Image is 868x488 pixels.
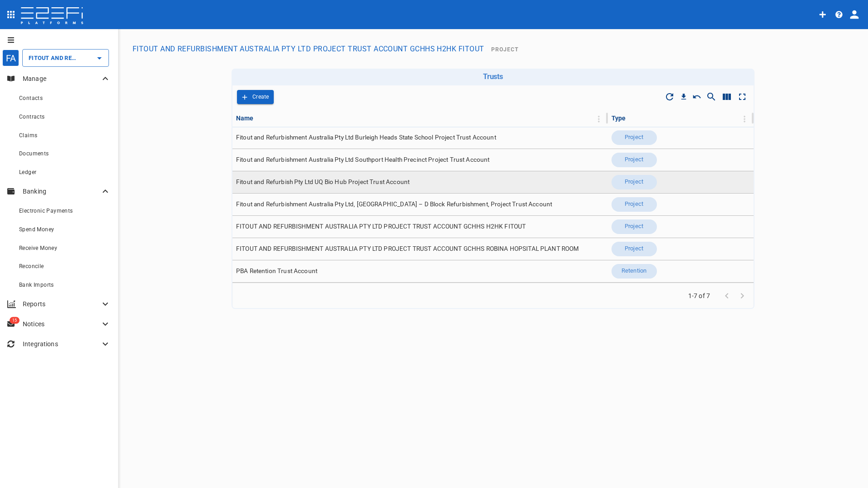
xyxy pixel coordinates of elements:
[236,267,317,275] span: PBA Retention Trust Account
[619,222,649,231] span: Project
[735,291,750,299] span: Go to next page
[252,92,269,102] p: Create
[719,291,735,299] span: Go to previous page
[236,133,496,142] span: Fitout and Refurbishment Australia Pty Ltd Burleigh Heads State School Project Trust Account
[690,90,704,104] button: Reset Sorting
[662,89,677,105] span: Refresh Data
[23,187,100,196] p: Banking
[19,282,54,288] span: Bank Imports
[19,114,45,120] span: Contracts
[737,112,752,126] button: Column Actions
[19,132,37,139] span: Claims
[719,89,735,105] button: Show/Hide columns
[616,267,652,275] span: Retention
[619,200,649,209] span: Project
[19,95,43,101] span: Contacts
[93,52,106,65] button: Open
[19,169,36,175] span: Ledger
[19,226,54,233] span: Spend Money
[236,113,254,124] div: Name
[236,222,526,231] span: FITOUT AND REFURBISHMENT AUSTRALIA PTY LTD PROJECT TRUST ACCOUNT GCHHS H2HK FITOUT
[235,72,751,81] h6: Trusts
[619,178,649,186] span: Project
[619,155,649,164] span: Project
[19,245,57,251] span: Receive Money
[237,90,274,104] button: Create
[19,208,73,214] span: Electronic Payments
[677,90,690,103] button: Download CSV
[236,178,409,186] span: Fitout and Refurbish Pty Ltd UQ Bio Hub Project Trust Account
[619,133,649,142] span: Project
[735,89,750,105] button: Toggle full screen
[704,89,719,105] button: Show/Hide search
[23,339,100,349] p: Integrations
[2,50,19,66] div: FA
[592,112,606,126] button: Column Actions
[236,200,552,209] span: Fitout and Refurbishment Australia Pty Ltd, [GEOGRAPHIC_DATA] – D Block Refurbishment, Project Tr...
[237,90,274,104] span: Add Trust
[19,150,49,157] span: Documents
[10,317,20,324] span: 15
[236,155,490,164] span: Fitout and Refurbishment Australia Pty Ltd Southport Health Precinct Project Trust Account
[19,263,44,269] span: Reconcile
[129,40,488,58] button: FITOUT AND REFURBISHMENT AUSTRALIA PTY LTD PROJECT TRUST ACCOUNT GCHHS H2HK FITOUT
[23,319,100,329] p: Notices
[685,291,714,300] span: 1-7 of 7
[23,74,100,83] p: Manage
[26,53,79,63] input: FITOUT AND REFURBISHMENT AUSTRALIA PTY LTD PROJECT TRUST ACCOUNT GCHHS H2HK FITOUT
[236,244,579,253] span: FITOUT AND REFURBISHMENT AUSTRALIA PTY LTD PROJECT TRUST ACCOUNT GCHHS ROBINA HOPSITAL PLANT ROOM
[619,244,649,253] span: Project
[23,299,100,309] p: Reports
[612,113,626,124] div: Type
[491,46,518,53] span: Project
